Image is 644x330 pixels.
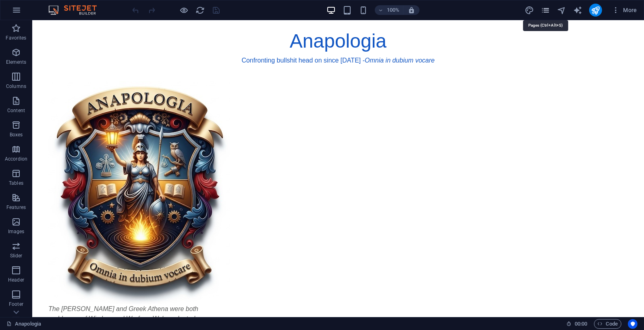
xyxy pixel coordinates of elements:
button: navigator [557,5,567,15]
i: Navigator [557,6,566,15]
button: pages [541,5,551,15]
i: Reload page [196,6,205,15]
span: More [612,6,637,14]
button: More [609,4,640,17]
p: Features [6,204,26,211]
button: 100% [375,5,403,15]
p: Favorites [6,35,26,41]
p: Tables [9,180,23,186]
button: Usercentrics [628,319,638,329]
button: publish [589,4,602,17]
button: reload [195,5,205,15]
button: text_generator [573,5,583,15]
span: : [580,321,582,327]
span: 00 00 [575,319,587,329]
span: Code [598,319,618,329]
h6: 100% [387,5,400,15]
button: design [525,5,534,15]
p: Images [8,228,25,235]
p: Header [8,277,24,283]
i: Design (Ctrl+Alt+Y) [525,6,534,15]
i: Publish [591,6,600,15]
p: Footer [9,301,23,307]
a: Click to cancel selection. Double-click to open Pages [6,319,41,329]
button: Click here to leave preview mode and continue editing [179,5,189,15]
p: Boxes [10,132,23,138]
p: Content [7,107,25,114]
img: Editor Logo [46,5,107,15]
h6: Session time [566,319,588,329]
button: Code [594,319,621,329]
i: AI Writer [573,6,582,15]
p: Columns [6,83,26,90]
i: On resize automatically adjust zoom level to fit chosen device. [408,6,415,14]
p: Elements [6,59,27,65]
p: Accordion [5,156,27,162]
p: Slider [10,253,23,259]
